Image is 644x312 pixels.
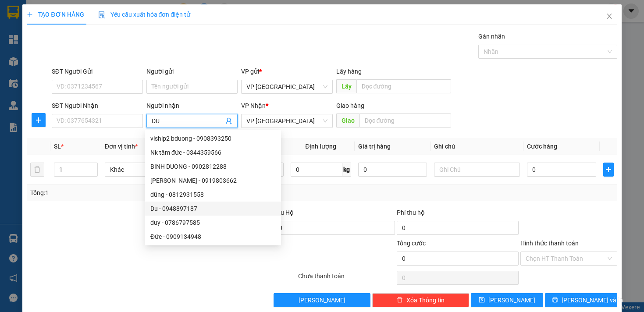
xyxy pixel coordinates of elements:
[397,297,403,304] span: delete
[145,174,281,188] div: nguyen duy cung - 0919803662
[336,113,359,128] span: Giao
[478,33,505,40] label: Gán nhãn
[110,163,185,176] span: Khác
[471,293,543,307] button: save[PERSON_NAME]
[606,13,613,20] span: close
[246,114,327,128] span: VP Lộc Ninh
[145,216,281,230] div: duy - 0786797585
[241,67,332,76] div: VP gửi
[527,143,557,150] span: Cước hàng
[32,117,45,124] span: plus
[52,67,143,76] div: SĐT Người Gửi
[520,240,579,247] label: Hình thức thanh toán
[225,117,232,124] span: user-add
[431,138,523,155] th: Ghi chú
[27,11,33,18] span: plus
[30,188,249,198] div: Tổng: 1
[479,297,485,304] span: save
[434,163,520,177] input: Ghi Chú
[88,170,97,176] span: Decrease Value
[98,11,191,18] span: Yêu cầu xuất hóa đơn điện tử
[150,162,276,171] div: BINH DUONG - 0902812288
[54,143,61,150] span: SL
[603,163,614,177] button: plus
[488,295,535,305] span: [PERSON_NAME]
[305,143,336,150] span: Định lượng
[274,209,294,216] span: Thu Hộ
[336,68,362,75] span: Lấy hàng
[145,145,281,160] div: Nk tâm đức - 0344359566
[90,164,96,170] span: up
[146,67,238,76] div: Người gửi
[145,188,281,202] div: dũng - 0812931558
[358,163,427,177] input: 0
[90,170,96,176] span: down
[562,295,623,305] span: [PERSON_NAME] và In
[604,166,613,173] span: plus
[150,204,276,213] div: Du - 0948897187
[88,163,97,170] span: Increase Value
[597,4,622,29] button: Close
[32,113,46,127] button: plus
[105,143,138,150] span: Đơn vị tính
[246,80,327,93] span: VP Sài Gòn
[397,208,518,221] div: Phí thu hộ
[297,271,396,287] div: Chưa thanh toán
[397,240,426,247] span: Tổng cước
[27,11,84,18] span: TẠO ĐƠN HÀNG
[299,295,345,305] span: [PERSON_NAME]
[145,202,281,216] div: Du - 0948897187
[336,102,364,109] span: Giao hàng
[98,11,105,18] img: icon
[150,148,276,157] div: Nk tâm đức - 0344359566
[145,131,281,145] div: viship2 bduong - 0908393250
[336,79,356,93] span: Lấy
[52,101,143,110] div: SĐT Người Nhận
[274,293,370,307] button: [PERSON_NAME]
[545,293,617,307] button: printer[PERSON_NAME] và In
[150,232,276,241] div: Đức - 0909134948
[146,101,238,110] div: Người nhận
[150,176,276,185] div: [PERSON_NAME] - 0919803662
[150,134,276,143] div: viship2 bduong - 0908393250
[145,230,281,244] div: Đức - 0909134948
[359,113,451,128] input: Dọc đường
[150,190,276,199] div: dũng - 0812931558
[358,143,391,150] span: Giá trị hàng
[552,297,558,304] span: printer
[342,163,351,177] span: kg
[241,102,266,109] span: VP Nhận
[30,163,44,177] button: delete
[406,295,445,305] span: Xóa Thông tin
[356,79,451,93] input: Dọc đường
[372,293,469,307] button: deleteXóa Thông tin
[150,218,276,227] div: duy - 0786797585
[145,160,281,174] div: BINH DUONG - 0902812288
